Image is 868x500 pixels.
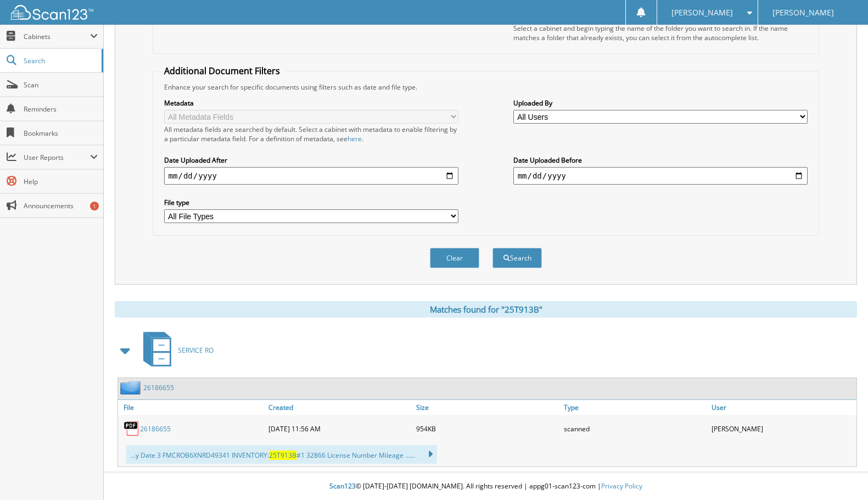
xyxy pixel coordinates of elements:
a: File [118,400,266,415]
a: SERVICE RO [137,329,214,372]
div: [PERSON_NAME] [709,418,856,440]
span: Scan [24,80,98,90]
div: All metadata fields are searched by default. Select a cabinet with metadata to enable filtering b... [164,125,459,143]
span: Reminders [24,104,98,114]
span: Help [24,177,98,186]
span: Search [24,56,96,65]
img: folder2.png [120,381,143,395]
iframe: Chat Widget [813,447,868,500]
div: [DATE] 11:56 AM [266,418,413,440]
span: Cabinets [24,32,90,41]
div: Enhance your search for specific documents using filters such as date and file type. [159,82,814,92]
input: end [513,167,808,185]
span: 25T913B [269,451,296,460]
span: Announcements [24,201,98,210]
img: PDF.png [124,420,140,437]
span: SERVICE RO [178,346,214,355]
label: Metadata [164,98,459,108]
div: 954KB [413,418,561,440]
div: 1 [90,202,99,210]
label: Date Uploaded After [164,155,459,165]
div: Select a cabinet and begin typing the name of the folder you want to search in. If the name match... [513,24,808,42]
a: Privacy Policy [601,481,642,491]
img: scan123-logo-white.svg [11,5,93,20]
span: [PERSON_NAME] [772,9,834,16]
button: Clear [430,248,479,268]
div: scanned [561,418,709,440]
a: 26186655 [143,383,174,392]
label: Date Uploaded Before [513,155,808,165]
a: 26186655 [140,424,171,434]
a: here [348,134,362,143]
label: Uploaded By [513,98,808,108]
a: Type [561,400,709,415]
label: File type [164,198,459,207]
span: Bookmarks [24,129,98,138]
div: © [DATE]-[DATE] [DOMAIN_NAME]. All rights reserved | appg01-scan123-com | [104,473,868,500]
span: [PERSON_NAME] [671,9,733,16]
a: User [709,400,856,415]
div: ...y Date 3 FMCROB6XNRD49341 INVENTORY: #1 32866 License Number Mileage ...... [126,445,437,464]
legend: Additional Document Filters [159,65,285,77]
a: Size [413,400,561,415]
a: Created [266,400,413,415]
span: User Reports [24,153,90,162]
button: Search [492,248,542,268]
div: Matches found for "25T913B" [115,301,857,318]
input: start [164,167,459,185]
span: Scan123 [329,481,356,491]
